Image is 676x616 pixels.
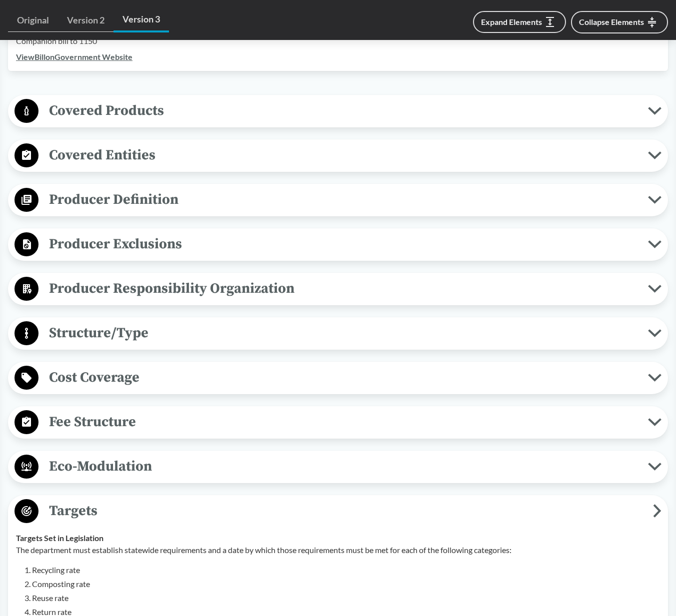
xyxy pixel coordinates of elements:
p: Companion bill to 1150 [16,35,660,47]
button: Collapse Elements [571,11,668,33]
span: Producer Definition [38,188,648,211]
button: Covered Products [11,98,664,124]
a: Original [8,9,58,32]
li: Reuse rate [32,592,660,604]
button: Cost Coverage [11,365,664,391]
button: Eco-Modulation [11,454,664,480]
a: ViewBillonGovernment Website [16,52,132,61]
span: Covered Products [38,99,648,122]
li: Recycling rate [32,564,660,576]
li: Composting rate [32,578,660,590]
button: Producer Definition [11,187,664,213]
button: Expand Elements [473,11,566,33]
button: Fee Structure [11,410,664,435]
button: Targets [11,499,664,524]
a: Version 3 [113,8,169,32]
span: Producer Responsibility Organization [38,277,648,300]
span: Producer Exclusions [38,233,648,255]
button: Producer Responsibility Organization [11,276,664,302]
strong: Targets Set in Legislation [16,533,103,543]
span: Structure/Type [38,322,648,344]
a: Version 2 [58,9,113,32]
span: Covered Entities [38,144,648,166]
span: Cost Coverage [38,366,648,389]
span: Fee Structure [38,411,648,433]
span: Targets [38,500,653,522]
button: Producer Exclusions [11,232,664,257]
p: The department must establish statewide requirements and a date by which those requirements must ... [16,544,660,556]
button: Structure/Type [11,321,664,346]
span: Eco-Modulation [38,455,648,478]
button: Covered Entities [11,143,664,168]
